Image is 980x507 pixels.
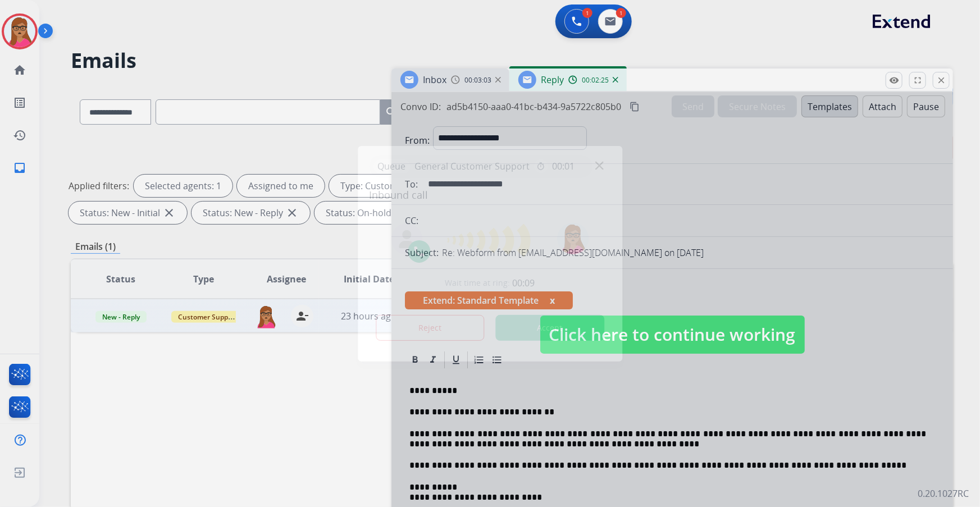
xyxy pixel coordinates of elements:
[373,159,410,173] p: Queue
[412,245,426,258] img: call-icon
[445,277,510,289] span: Wait time at ring:
[513,276,535,290] span: 00:09
[552,159,575,173] span: 00:01
[369,187,611,203] span: Inbound call
[595,161,604,170] img: close-button
[376,315,485,341] button: Reject
[410,159,534,173] span: General Customer Support
[398,230,416,248] img: agent-avatar
[918,487,969,500] p: 0.20.1027RC
[495,315,604,341] button: Accept
[558,223,589,254] img: avatar
[536,162,545,171] mat-icon: timer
